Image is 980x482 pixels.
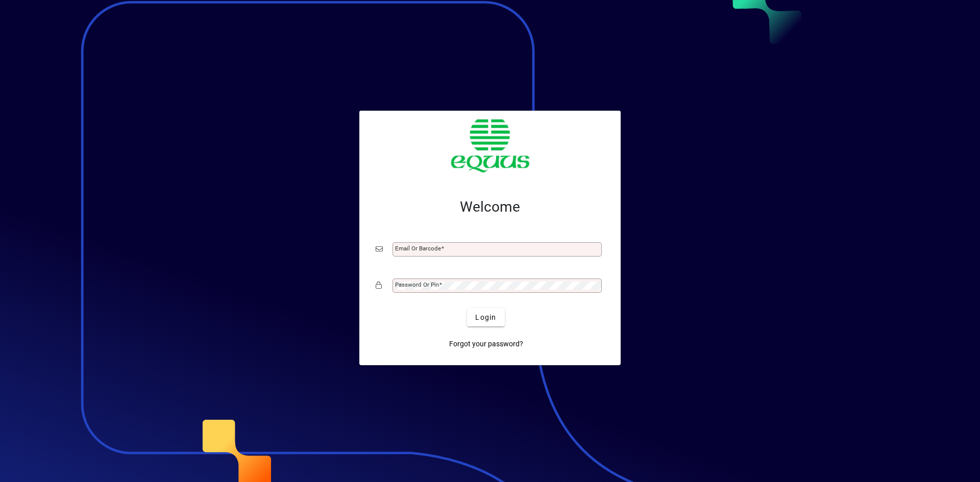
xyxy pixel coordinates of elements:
span: Login [475,312,496,323]
button: Login [467,308,504,326]
span: Forgot your password? [449,339,523,349]
h2: Welcome [376,198,604,216]
mat-label: Email or Barcode [395,245,441,252]
mat-label: Password or Pin [395,281,439,288]
a: Forgot your password? [445,335,527,353]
